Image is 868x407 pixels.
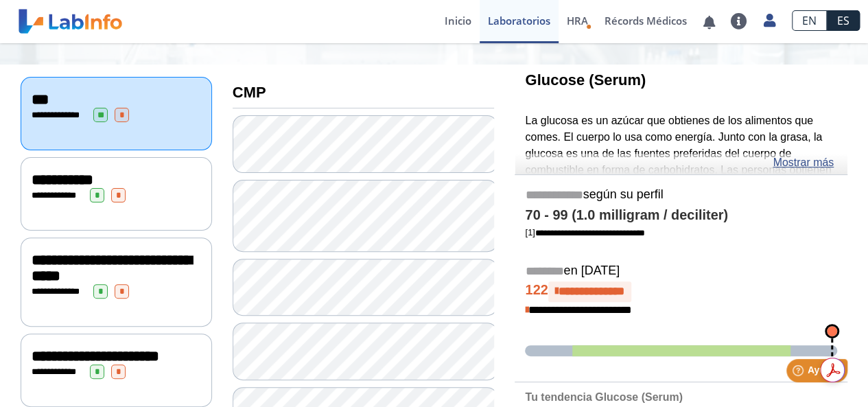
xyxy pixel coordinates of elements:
b: Glucose (Serum) [525,71,646,89]
iframe: Help widget launcher [746,353,853,392]
h5: en [DATE] [525,264,837,279]
b: Tu tendencia Glucose (Serum) [525,391,682,403]
p: La glucosa es un azúcar que obtienes de los alimentos que comes. El cuerpo lo usa como energía. J... [525,113,837,260]
h5: según su perfil [525,187,837,203]
h4: 70 - 99 (1.0 milligram / deciliter) [525,207,837,224]
a: [1] [525,227,644,237]
a: Mostrar más [773,154,834,171]
h4: 122 [525,281,837,302]
a: ES [827,10,860,31]
b: CMP [233,84,266,101]
a: EN [792,10,827,31]
span: HRA [567,14,588,27]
